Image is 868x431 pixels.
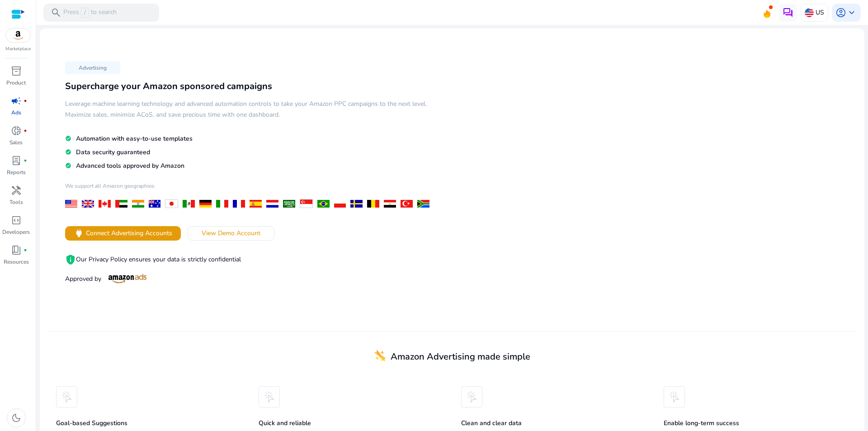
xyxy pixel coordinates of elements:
span: lab_profile [11,155,22,166]
p: Product [6,79,26,87]
p: Developers [2,228,30,236]
span: keyboard_arrow_down [846,7,857,18]
h4: We support all Amazon geographies: [65,182,434,196]
p: Tools [9,198,23,206]
span: Automation with easy-to-use templates [76,134,193,143]
span: book_4 [11,245,22,256]
span: account_circle [835,7,846,18]
span: Amazon Advertising made simple [391,350,530,363]
p: Press to search [63,8,117,18]
h5: Goal-based Suggestions [56,420,241,427]
button: View Demo Account [188,226,274,241]
p: Approved by [65,274,434,284]
span: donut_small [11,125,22,136]
h3: Supercharge your Amazon sponsored campaigns [65,81,434,92]
h5: Quick and reliable [259,420,443,427]
mat-icon: check_circle [65,162,71,170]
span: search [51,7,61,18]
span: Advanced tools approved by Amazon [76,161,184,170]
span: inventory_2 [11,66,22,76]
p: Sales [9,138,23,147]
span: handyman [11,185,22,196]
span: Data security guaranteed [76,148,150,156]
span: View Demo Account [202,228,260,238]
img: amazon.svg [6,28,30,42]
h5: Clean and clear data [461,420,646,427]
p: US [816,5,824,20]
button: powerConnect Advertising Accounts [65,226,181,241]
h5: Enable long-term success [664,420,848,427]
p: Advertising [65,62,120,74]
p: Resources [4,258,29,266]
span: fiber_manual_record [24,248,27,252]
p: Reports [7,168,26,176]
mat-icon: check_circle [65,135,71,142]
span: fiber_manual_record [24,159,27,162]
p: Marketplace [5,46,31,52]
mat-icon: check_circle [65,148,71,156]
h5: Leverage machine learning technology and advanced automation controls to take your Amazon PPC cam... [65,99,434,120]
span: fiber_manual_record [24,129,27,133]
span: campaign [11,95,22,106]
span: fiber_manual_record [24,99,27,103]
p: Our Privacy Policy ensures your data is strictly confidential [65,254,434,265]
p: Ads [11,109,21,117]
span: / [81,8,89,18]
span: Connect Advertising Accounts [86,228,172,238]
span: power [74,228,84,238]
span: dark_mode [11,412,22,423]
img: us.svg [805,8,814,17]
span: code_blocks [11,215,22,226]
mat-icon: privacy_tip [65,254,76,265]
